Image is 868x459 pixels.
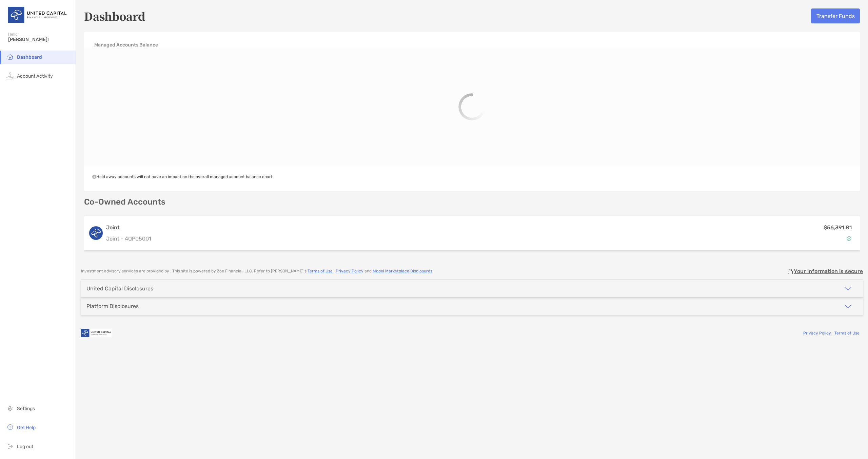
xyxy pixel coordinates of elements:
a: Privacy Policy [803,331,831,336]
p: Joint - 4QP05001 [106,234,151,243]
h5: Dashboard [84,8,145,24]
a: Terms of Use [308,269,333,273]
img: icon arrow [844,302,852,310]
span: Held away accounts will not have an impact on the overall managed account balance chart. [92,174,274,179]
img: icon arrow [844,285,852,293]
img: logo account [89,226,103,240]
a: Model Marketplace Disclosures [373,269,432,273]
span: Settings [17,406,35,412]
span: Get Help [17,425,36,431]
img: United Capital Logo [8,3,67,27]
h4: Managed Accounts Balance [94,42,158,48]
img: activity icon [6,72,14,80]
img: settings icon [6,404,14,412]
span: Account Activity [17,73,53,79]
p: Investment advisory services are provided by . This site is powered by Zoe Financial, LLC. Refer ... [81,269,433,274]
a: Terms of Use [834,331,860,336]
h3: Joint [106,224,151,232]
img: household icon [6,53,14,61]
img: Account Status icon [847,236,851,241]
img: logout icon [6,442,14,450]
a: Privacy Policy [336,269,363,273]
span: [PERSON_NAME]! [8,37,72,42]
span: Log out [17,444,33,450]
div: United Capital Disclosures [86,285,153,292]
p: Your information is secure [794,268,863,274]
span: Dashboard [17,54,42,60]
img: company logo [81,325,112,341]
div: Platform Disclosures [86,303,139,309]
img: get-help icon [6,423,14,431]
p: Co-Owned Accounts [84,198,860,206]
button: Transfer Funds [811,8,860,23]
p: $56,391.81 [824,223,852,232]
